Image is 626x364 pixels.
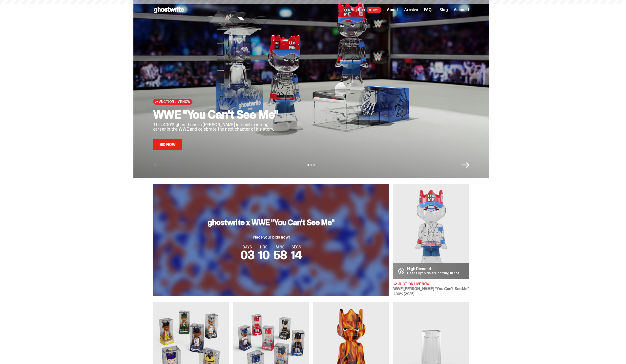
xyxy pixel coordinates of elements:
[291,245,302,249] span: SECS
[291,247,302,263] span: 14
[153,122,282,131] p: This 400% ghost honors [PERSON_NAME] incredible in-ring career in the WWE and celebrate the next ...
[308,164,309,166] button: View slide 1
[258,247,270,263] span: 10
[311,164,312,166] button: View slide 2
[393,184,469,279] img: You Can't See Me
[153,109,282,121] h2: WWE "You Can't See Me"
[439,8,448,12] a: Blog
[159,100,190,104] span: Auction Live Now
[407,267,459,271] p: High Demand
[454,8,469,12] a: Account
[273,247,287,263] span: 58
[153,139,182,150] a: Bid Now
[351,8,365,12] span: Auction
[240,245,254,249] span: DAYS
[313,164,315,166] button: View slide 3
[258,245,270,249] span: HRS
[461,161,469,169] button: Next
[404,8,418,12] a: Archive
[407,271,459,275] p: Heads up: bids are coming in hot
[393,292,414,296] span: 400% (2025)
[424,8,434,12] a: FAQs
[240,247,254,263] span: 03
[273,245,287,249] span: MINS
[398,282,430,286] span: Auction Live Now
[387,8,398,12] a: About
[351,7,381,13] a: Auction LIVE
[367,7,381,13] span: LIVE
[208,235,334,239] p: Place your bids now!
[208,219,334,226] h3: ghostwrite x WWE "You Can't See Me"
[393,184,469,296] a: You Can't See Me High Demand Heads up: bids are coming in hot Auction Live Now
[393,287,469,291] h3: WWE [PERSON_NAME] “You Can't See Me”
